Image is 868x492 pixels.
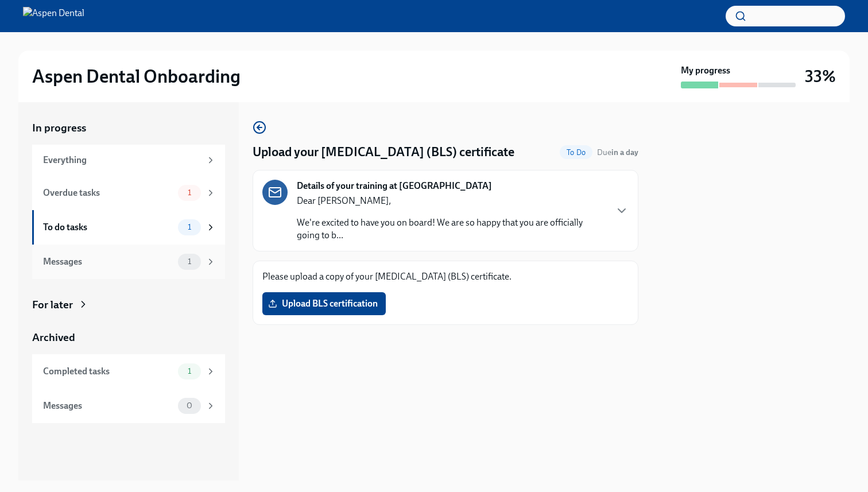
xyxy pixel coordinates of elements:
[43,154,201,166] div: Everything
[32,145,225,176] a: Everything
[32,176,225,210] a: Overdue tasks1
[32,389,225,423] a: Messages0
[32,210,225,245] a: To do tasks1
[32,65,241,88] h2: Aspen Dental Onboarding
[181,223,198,231] span: 1
[23,7,84,25] img: Aspen Dental
[32,245,225,279] a: Messages1
[181,188,198,197] span: 1
[43,365,173,378] div: Completed tasks
[43,255,173,268] div: Messages
[181,257,198,266] span: 1
[681,64,730,77] strong: My progress
[43,221,173,234] div: To do tasks
[262,270,629,283] p: Please upload a copy of your [MEDICAL_DATA] (BLS) certificate.
[32,330,225,345] a: Archived
[560,148,592,157] span: To Do
[297,195,606,207] p: Dear [PERSON_NAME],
[597,148,638,157] span: Due
[43,400,173,412] div: Messages
[297,216,606,242] p: We're excited to have you on board! We are so happy that you are officially going to b...
[32,121,225,135] a: In progress
[180,401,199,410] span: 0
[611,148,638,157] strong: in a day
[262,292,386,315] label: Upload BLS certification
[181,367,198,375] span: 1
[297,180,492,192] strong: Details of your training at [GEOGRAPHIC_DATA]
[597,147,638,158] span: September 24th, 2025 10:00
[32,297,225,312] a: For later
[32,297,73,312] div: For later
[270,298,378,309] span: Upload BLS certification
[43,187,173,199] div: Overdue tasks
[805,66,836,87] h3: 33%
[32,354,225,389] a: Completed tasks1
[253,144,514,161] h4: Upload your [MEDICAL_DATA] (BLS) certificate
